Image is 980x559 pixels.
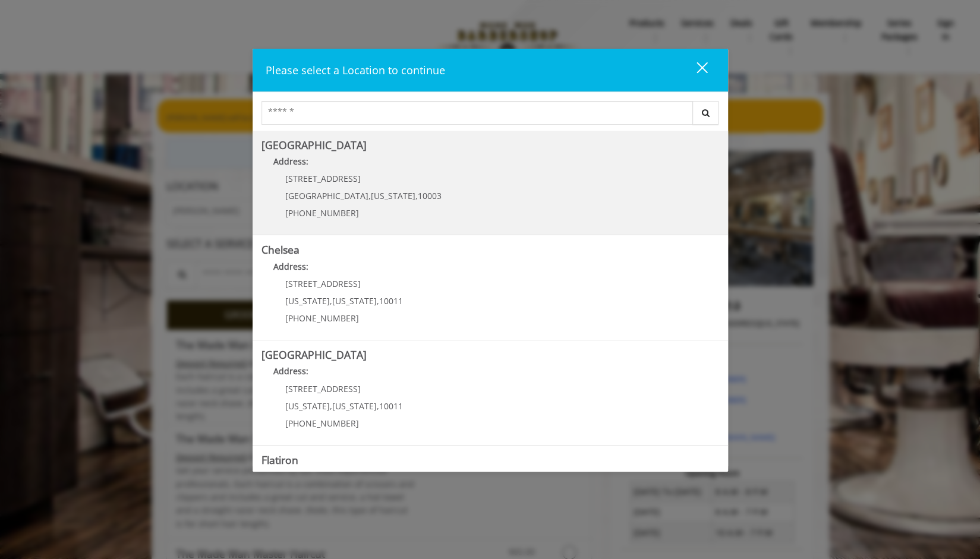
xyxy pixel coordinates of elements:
span: Please select a Location to continue [266,63,445,77]
span: , [368,190,371,201]
span: [US_STATE] [332,295,377,307]
b: [GEOGRAPHIC_DATA] [261,348,367,362]
span: , [330,295,332,307]
span: [US_STATE] [285,295,330,307]
button: close dialog [675,58,715,82]
span: [STREET_ADDRESS] [285,383,361,394]
b: [GEOGRAPHIC_DATA] [261,138,367,152]
span: [PHONE_NUMBER] [285,207,359,219]
span: 10011 [379,295,403,307]
span: [PHONE_NUMBER] [285,418,359,429]
span: , [377,295,379,307]
span: 10003 [418,190,442,201]
b: Chelsea [261,242,300,257]
b: Address: [273,365,308,377]
i: Search button [699,109,713,117]
div: Center Select [261,101,719,131]
b: Address: [273,261,308,272]
input: Search Center [261,101,693,125]
div: close dialog [683,61,707,79]
b: Address: [273,156,308,167]
span: , [377,400,379,412]
span: , [415,190,418,201]
b: Flatiron [261,453,298,467]
span: 10011 [379,400,403,412]
span: [STREET_ADDRESS] [285,278,361,289]
span: [US_STATE] [285,400,330,412]
span: [US_STATE] [332,400,377,412]
span: [STREET_ADDRESS] [285,173,361,184]
span: [US_STATE] [371,190,415,201]
span: [PHONE_NUMBER] [285,312,359,324]
span: , [330,400,332,412]
span: [GEOGRAPHIC_DATA] [285,190,368,201]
